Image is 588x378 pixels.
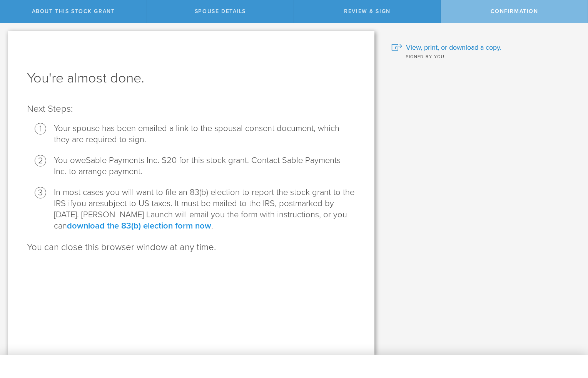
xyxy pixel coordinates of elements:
[67,221,211,231] a: download the 83(b) election form now
[27,241,355,254] p: You can close this browser window at any time.
[550,318,588,355] iframe: Chat Widget
[54,187,355,232] li: In most cases you will want to file an 83(b) election to report the stock grant to the IRS if sub...
[406,42,501,52] span: View, print, or download a copy.
[491,8,538,15] span: Confirmation
[27,69,355,87] h1: You're almost done.
[54,123,355,145] li: Your spouse has been emailed a link to the spousal consent document, which they are required to s...
[72,198,100,208] span: you are
[344,8,391,15] span: Review & Sign
[32,8,115,15] span: About this stock grant
[195,8,246,15] span: Spouse Details
[54,155,355,177] li: Sable Payments Inc. $20 for this stock grant. Contact Sable Payments Inc. to arrange payment.
[27,103,355,115] p: Next Steps:
[54,155,86,165] span: You owe
[391,52,576,60] div: Signed by you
